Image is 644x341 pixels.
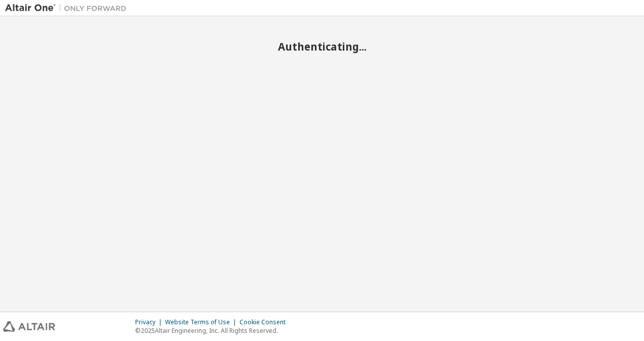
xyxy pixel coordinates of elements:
div: Privacy [135,318,165,326]
h2: Authenticating... [5,40,639,53]
div: Cookie Consent [239,318,292,326]
div: Website Terms of Use [165,318,239,326]
img: altair_logo.svg [3,321,55,332]
p: © 2025 Altair Engineering, Inc. All Rights Reserved. [135,326,292,335]
img: Altair One [5,3,132,13]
